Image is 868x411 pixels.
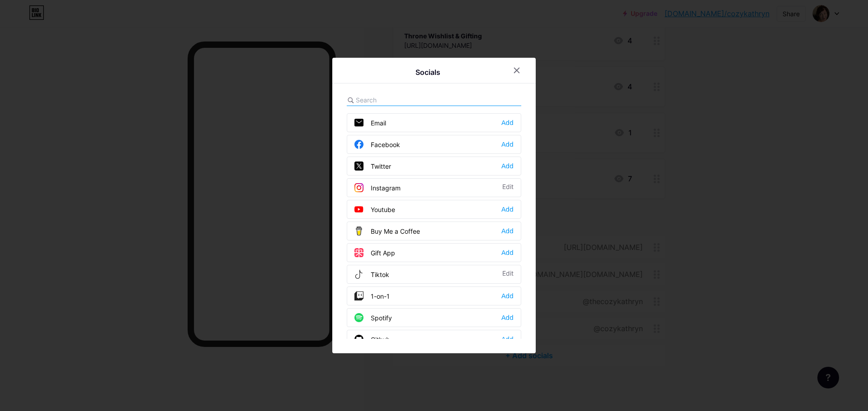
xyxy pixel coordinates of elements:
[501,162,514,171] div: Add
[501,335,514,344] div: Add
[501,313,514,322] div: Add
[501,226,514,236] div: Add
[501,248,514,257] div: Add
[354,226,420,236] div: Buy Me a Coffee
[354,205,395,214] div: Youtube
[354,162,391,171] div: Twitter
[354,118,386,127] div: Email
[501,291,514,300] div: Add
[501,140,514,149] div: Add
[502,183,514,192] div: Edit
[354,140,400,149] div: Facebook
[415,67,440,78] div: Socials
[501,205,514,214] div: Add
[354,291,390,300] div: 1-on-1
[354,183,401,192] div: Instagram
[502,270,514,279] div: Edit
[501,118,514,127] div: Add
[356,95,456,105] input: Search
[354,313,392,322] div: Spotify
[354,248,395,257] div: Gift App
[354,335,390,344] div: Github
[354,270,389,279] div: Tiktok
